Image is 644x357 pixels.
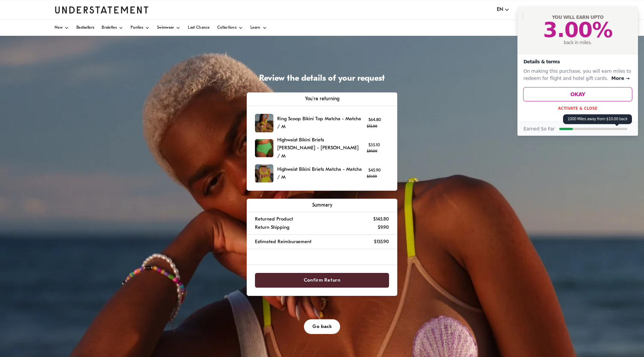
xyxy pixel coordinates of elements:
[367,175,377,178] strike: $51.00
[217,20,243,36] a: Collections
[312,320,332,334] span: Go back
[255,215,293,223] p: Returned Product
[255,238,311,246] p: Estimated Reimbursement
[255,201,389,209] p: Summary
[250,20,267,36] a: Learn
[374,238,389,246] p: $135.90
[367,142,382,155] p: $35.10
[102,26,117,30] span: Bralettes
[102,20,123,36] a: Bralettes
[304,319,340,334] button: Go back
[277,136,363,160] p: Highwaist Bikini Briefs [PERSON_NAME] - [PERSON_NAME] / M
[497,6,510,14] button: EN
[497,6,503,14] span: EN
[373,215,389,223] p: $145.80
[55,20,69,36] a: New
[255,139,273,158] img: SWIM_25_PDP_Template_Shopify_1_e5770ae3-e669-4c8d-b13b-dba4e817c6ab.jpg
[255,164,273,183] img: 259_6111756b-8534-48cf-b897-0e19e87a0358.jpg
[367,116,383,130] p: $64.80
[131,26,143,30] span: Panties
[217,26,237,30] span: Collections
[157,26,174,30] span: Swimwear
[131,20,150,36] a: Panties
[255,224,289,231] p: Return Shipping
[55,6,149,13] a: Understatement Homepage
[277,165,363,182] p: Highwaist Bikini Briefs Matcha - Matcha / M
[247,74,397,84] h1: Review the details of your request
[250,26,261,30] span: Learn
[255,273,389,288] button: Confirm Return
[157,20,180,36] a: Swimwear
[76,20,94,36] a: Bestsellers
[378,224,389,231] p: $9.90
[367,150,377,153] strike: $39.00
[277,115,363,131] p: Ring Scoop Bikini Top Matcha - Matcha / M
[188,26,209,30] span: Last Chance
[76,26,94,30] span: Bestsellers
[367,125,377,128] strike: $72.00
[304,273,340,287] span: Confirm Return
[367,167,382,180] p: $45.90
[55,26,63,30] span: New
[255,95,389,103] p: You're returning
[188,20,209,36] a: Last Chance
[255,114,273,132] img: 261_c58839cc-d909-40ff-8356-73f364c0ee4f.jpg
